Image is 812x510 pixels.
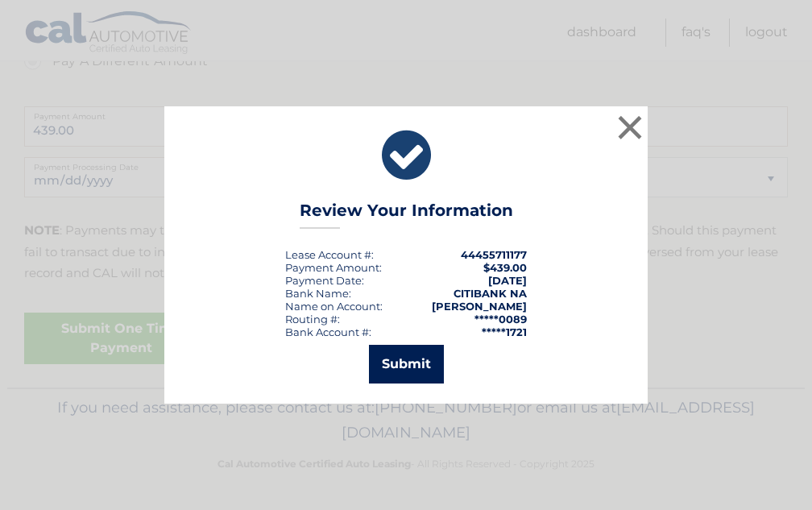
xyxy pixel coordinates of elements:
[285,248,374,261] div: Lease Account #:
[285,287,351,300] div: Bank Name:
[488,274,527,287] span: [DATE]
[285,274,362,287] span: Payment Date
[285,274,364,287] div: :
[285,300,383,313] div: Name on Account:
[369,345,444,384] button: Submit
[300,201,513,229] h3: Review Your Information
[285,325,371,338] div: Bank Account #:
[454,287,527,300] strong: CITIBANK NA
[285,313,340,325] div: Routing #:
[461,248,527,261] strong: 44455711177
[483,261,527,274] span: $439.00
[614,111,646,143] button: ×
[432,300,527,313] strong: [PERSON_NAME]
[285,261,382,274] div: Payment Amount:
